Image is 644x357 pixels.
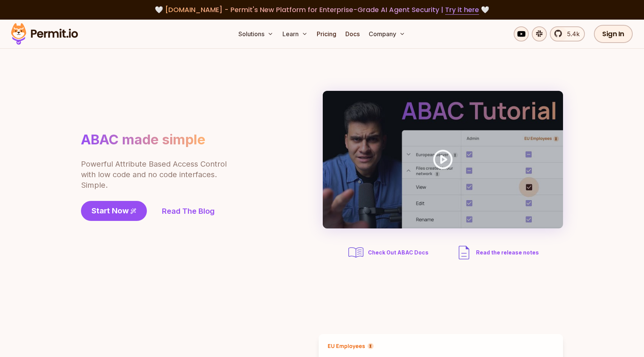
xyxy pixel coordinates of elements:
a: Read The Blog [162,206,215,216]
p: Powerful Attribute Based Access Control with low code and no code interfaces. Simple. [81,159,228,190]
a: Start Now [81,201,147,221]
a: 5.4k [550,26,585,41]
a: Sign In [594,25,633,43]
a: Try it here [445,5,479,15]
div: 🤍 🤍 [18,5,626,15]
button: Learn [279,26,311,41]
span: 5.4k [563,29,580,38]
a: Docs [342,26,363,41]
button: Company [366,26,408,41]
span: [DOMAIN_NAME] - Permit's New Platform for Enterprise-Grade AI Agent Security | [165,5,479,14]
a: Pricing [314,26,339,41]
button: Solutions [235,26,276,41]
img: description [455,244,473,262]
span: Start Now [92,205,129,216]
h1: ABAC made simple [81,131,205,148]
a: Read the release notes [455,244,539,262]
span: Read the release notes [476,249,539,256]
span: Check Out ABAC Docs [368,249,429,256]
a: Check Out ABAC Docs [347,244,431,262]
img: abac docs [347,244,365,262]
img: Permit logo [8,21,81,47]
